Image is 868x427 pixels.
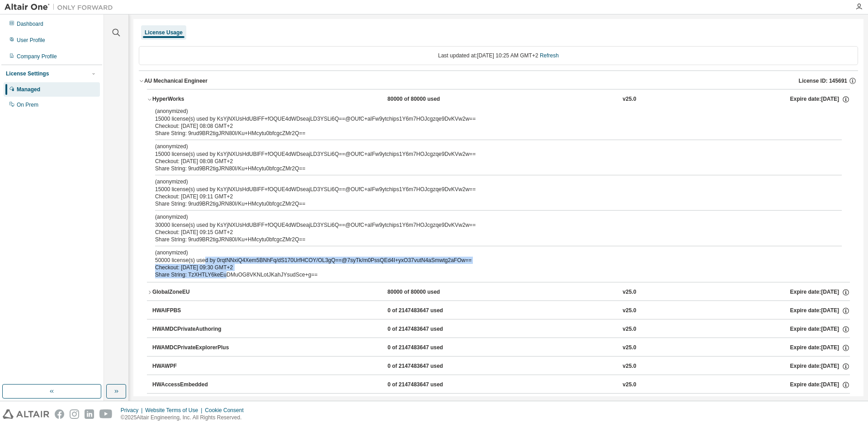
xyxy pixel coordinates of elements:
[152,307,234,315] div: HWAIFPBS
[799,77,847,84] span: License ID: 145691
[139,71,858,91] button: AU Mechanical EngineerLicense ID: 145691
[85,409,94,419] img: linkedin.svg
[155,143,820,158] div: 15000 license(s) used by KsYjNXUsHdUBlFF+fOQUE4dWDseajLD3YSLi6Q==@OUfC+aIFw9ytchips1Y6m7HOJcgzqe9...
[145,407,205,414] div: Website Terms of Use
[387,307,469,315] div: 0 of 2147483647 used
[790,288,850,296] div: Expire date: [DATE]
[155,229,820,236] div: Checkout: [DATE] 09:15 GMT+2
[387,344,469,352] div: 0 of 2147483647 used
[6,70,49,77] div: License Settings
[145,29,183,36] div: License Usage
[152,319,850,339] button: HWAMDCPrivateAuthoring0 of 2147483647 usedv25.0Expire date:[DATE]
[152,357,850,376] button: HWAWPF0 of 2147483647 usedv25.0Expire date:[DATE]
[152,375,850,395] button: HWAccessEmbedded0 of 2147483647 usedv25.0Expire date:[DATE]
[155,178,820,186] p: (anonymized)
[3,409,49,419] img: altair_logo.svg
[152,394,850,413] button: HWActivate0 of 2147483647 usedv25.0Expire date:[DATE]
[121,414,249,422] p: © 2025 Altair Engineering, Inc. All Rights Reserved.
[790,381,850,389] div: Expire date: [DATE]
[17,20,43,28] div: Dashboard
[623,362,636,371] div: v25.0
[205,407,249,414] div: Cookie Consent
[623,381,636,389] div: v25.0
[155,249,820,264] div: 50000 license(s) used by 0rqtNNxiQ4Xem5BNhFq/dS170UrfHCOY/OL3gQ==@7syTk/m0PssQEd4I+yxO37vutN4aSmw...
[790,307,850,315] div: Expire date: [DATE]
[155,213,820,228] div: 30000 license(s) used by KsYjNXUsHdUBlFF+fOQUE4dWDseajLD3YSLi6Q==@OUfC+aIFw9ytchips1Y6m7HOJcgzqe9...
[17,37,45,44] div: User Profile
[152,338,850,358] button: HWAMDCPrivateExplorerPlus0 of 2147483647 usedv25.0Expire date:[DATE]
[623,307,636,315] div: v25.0
[152,301,850,321] button: HWAIFPBS0 of 2147483647 usedv25.0Expire date:[DATE]
[155,200,820,207] div: Share String: 9rud9BR2tigJRN80I/Ku+HMcytu0bfcgcZMr2Q==
[155,249,820,257] p: (anonymized)
[387,95,469,103] div: 80000 of 80000 used
[152,362,234,371] div: HWAWPF
[152,381,234,389] div: HWAccessEmbedded
[155,108,820,122] div: 15000 license(s) used by KsYjNXUsHdUBlFF+fOQUE4dWDseajLD3YSLi6Q==@OUfC+aIFw9ytchips1Y6m7HOJcgzqe9...
[152,344,234,352] div: HWAMDCPrivateExplorerPlus
[387,362,469,371] div: 0 of 2147483647 used
[387,288,469,296] div: 80000 of 80000 used
[790,344,850,352] div: Expire date: [DATE]
[540,52,559,59] a: Refresh
[17,101,38,108] div: On Prem
[155,213,820,221] p: (anonymized)
[155,165,820,172] div: Share String: 9rud9BR2tigJRN80I/Ku+HMcytu0bfcgcZMr2Q==
[70,409,79,419] img: instagram.svg
[155,143,820,150] p: (anonymized)
[152,325,234,333] div: HWAMDCPrivateAuthoring
[790,362,850,371] div: Expire date: [DATE]
[5,3,118,12] img: Altair One
[144,77,208,84] div: AU Mechanical Engineer
[623,325,636,333] div: v25.0
[139,46,858,65] div: Last updated at: [DATE] 10:25 AM GMT+2
[155,122,820,130] div: Checkout: [DATE] 08:08 GMT+2
[623,288,636,296] div: v25.0
[152,95,234,103] div: HyperWorks
[17,53,57,60] div: Company Profile
[155,108,820,115] p: (anonymized)
[155,193,820,200] div: Checkout: [DATE] 09:11 GMT+2
[155,158,820,165] div: Checkout: [DATE] 08:08 GMT+2
[790,95,850,103] div: Expire date: [DATE]
[155,264,820,271] div: Checkout: [DATE] 09:30 GMT+2
[623,95,636,103] div: v25.0
[155,130,820,137] div: Share String: 9rud9BR2tigJRN80I/Ku+HMcytu0bfcgcZMr2Q==
[152,288,234,296] div: GlobalZoneEU
[55,409,64,419] img: facebook.svg
[99,409,113,419] img: youtube.svg
[17,86,40,93] div: Managed
[121,407,145,414] div: Privacy
[790,325,850,333] div: Expire date: [DATE]
[155,271,820,278] div: Share String: TzXHTLY6keEuDMuOG8VKNLotJKahJYsudSce+g==
[387,325,469,333] div: 0 of 2147483647 used
[155,236,820,243] div: Share String: 9rud9BR2tigJRN80I/Ku+HMcytu0bfcgcZMr2Q==
[147,282,850,302] button: GlobalZoneEU80000 of 80000 usedv25.0Expire date:[DATE]
[147,89,850,109] button: HyperWorks80000 of 80000 usedv25.0Expire date:[DATE]
[387,381,469,389] div: 0 of 2147483647 used
[155,178,820,193] div: 15000 license(s) used by KsYjNXUsHdUBlFF+fOQUE4dWDseajLD3YSLi6Q==@OUfC+aIFw9ytchips1Y6m7HOJcgzqe9...
[623,344,636,352] div: v25.0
